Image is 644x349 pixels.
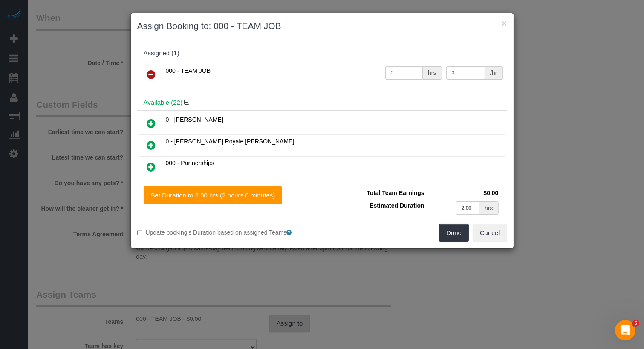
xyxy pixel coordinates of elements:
[632,320,639,327] span: 5
[144,186,283,204] button: Set Duration to 2.00 hrs (2 hours 0 minutes)
[137,230,143,235] input: Update booking's Duration based on assigned Teams
[137,20,507,32] h3: Assign Booking to: 000 - TEAM JOB
[502,19,507,28] button: ×
[166,116,223,123] span: 0 - [PERSON_NAME]
[166,138,295,145] span: 0 - [PERSON_NAME] Royale [PERSON_NAME]
[479,201,498,215] div: hrs
[615,320,635,340] iframe: Intercom live chat
[423,66,442,80] div: hrs
[473,224,507,242] button: Cancel
[166,67,211,74] span: 000 - TEAM JOB
[370,202,424,209] span: Estimated Duration
[329,186,427,199] td: Total Team Earnings
[439,224,469,242] button: Done
[144,99,501,106] h4: Available (22)
[137,228,316,237] label: Update booking's Duration based on assigned Teams
[485,66,502,80] div: /hr
[166,160,214,166] span: 000 - Partnerships
[427,186,501,199] td: $0.00
[144,50,501,57] div: Assigned (1)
